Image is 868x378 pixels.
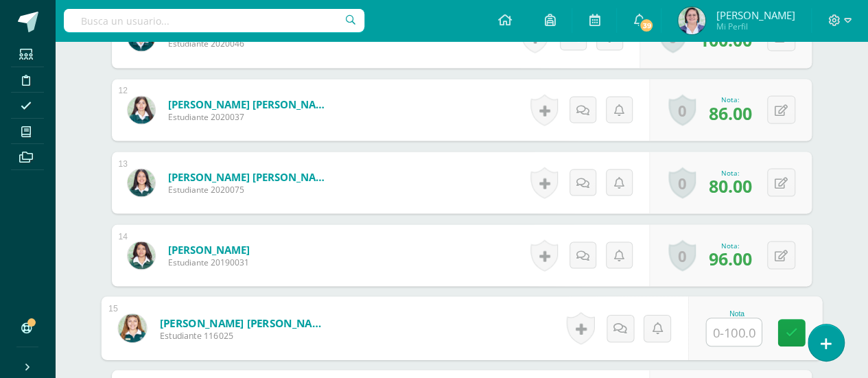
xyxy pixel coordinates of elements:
[639,18,654,33] span: 39
[668,94,696,126] a: 0
[64,9,364,32] input: Busca un usuario...
[705,309,768,317] div: Nota
[168,97,333,110] a: [PERSON_NAME] [PERSON_NAME]
[706,318,761,346] input: 0-100.0
[168,256,250,268] span: Estudiante 20190031
[668,167,696,198] a: 0
[168,242,250,256] a: [PERSON_NAME]
[128,169,155,196] img: 3104d1136efd2b5b12050add3e5dbe75.png
[709,95,752,104] div: Nota:
[709,167,752,177] div: Nota:
[168,169,333,183] a: [PERSON_NAME] [PERSON_NAME]
[128,241,155,269] img: 1fab82b13d8a05a48ce49ebdb8efc901.png
[709,174,752,197] span: 80.00
[168,110,333,122] span: Estudiante 2020037
[709,246,752,270] span: 96.00
[716,21,795,32] span: Mi Perfil
[128,96,155,123] img: 84e3008907af45510a6bbc8b1e7d7813.png
[709,240,752,250] div: Nota:
[678,7,705,34] img: cb6240ca9060cd5322fbe56422423029.png
[168,183,333,195] span: Estudiante 2020075
[168,38,250,49] span: Estudiante 2020046
[159,315,329,329] a: [PERSON_NAME] [PERSON_NAME]
[709,101,752,124] span: 86.00
[716,8,795,22] span: [PERSON_NAME]
[668,239,696,271] a: 0
[159,329,329,342] span: Estudiante 116025
[118,314,146,342] img: 614938db7e9fbcf98acaaee48fe9bb9c.png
